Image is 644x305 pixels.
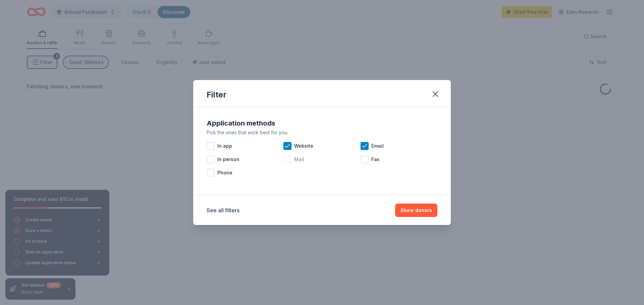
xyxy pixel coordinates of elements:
[217,169,232,177] span: Phone
[294,142,313,150] span: Website
[207,118,437,129] div: Application methods
[371,142,384,150] span: Email
[207,206,239,214] button: See all filters
[395,204,437,217] button: Show donors
[217,142,232,150] span: In app
[217,155,239,163] span: In person
[294,155,304,163] span: Mail
[207,89,226,100] div: Filter
[207,129,437,137] div: Pick the ones that work best for you.
[371,155,379,163] span: Fax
